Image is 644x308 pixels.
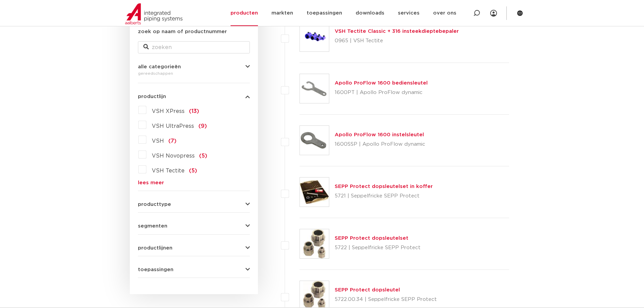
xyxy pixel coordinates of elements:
p: 5721 | Seppelfricke SEPP Protect [335,191,433,202]
a: VSH Tectite Classic + 316 insteekdieptebepaler [335,29,459,34]
img: Thumbnail for Apollo ProFlow 1600 bediensleutel [300,74,329,103]
span: VSH UltraPress [152,123,194,129]
a: SEPP Protect dopsleutelset [335,236,408,241]
span: (13) [189,109,199,114]
button: productlijn [138,94,250,99]
span: alle categorieën [138,64,181,69]
img: Thumbnail for VSH Tectite Classic + 316 insteekdieptebepaler [300,22,329,51]
p: 1600PT | Apollo ProFlow dynamic [335,87,428,98]
span: (5) [199,153,207,159]
p: 5722 | Seppelfricke SEPP Protect [335,242,421,253]
span: segmenten [138,223,167,229]
a: SEPP Protect dopsleutel [335,287,400,292]
button: toepassingen [138,267,250,272]
button: productlijnen [138,245,250,251]
span: VSH [152,138,164,144]
a: lees meer [138,180,250,185]
a: Apollo ProFlow 1600 bediensleutel [335,80,428,86]
img: Thumbnail for SEPP Protect dopsleutelset in koffer [300,177,329,207]
a: Apollo ProFlow 1600 instelsleutel [335,132,424,137]
span: (5) [189,168,197,173]
p: 0965 | VSH Tectite [335,35,459,46]
span: productlijnen [138,245,172,251]
span: VSH XPress [152,109,185,114]
img: Thumbnail for SEPP Protect dopsleutelset [300,229,329,258]
a: SEPP Protect dopsleutelset in koffer [335,184,433,189]
button: alle categorieën [138,64,250,69]
span: VSH Novopress [152,153,195,159]
input: zoeken [138,41,250,53]
button: segmenten [138,223,250,229]
span: (7) [168,138,176,144]
label: zoek op naam of productnummer [138,28,227,36]
span: productlijn [138,94,166,99]
span: (9) [198,123,207,129]
img: Thumbnail for Apollo ProFlow 1600 instelsleutel [300,126,329,155]
div: gereedschappen [138,69,250,77]
p: 5722.00.34 | Seppelfricke SEPP Protect [335,294,437,305]
button: producttype [138,202,250,207]
span: VSH Tectite [152,168,185,173]
p: 1600SSP | Apollo ProFlow dynamic [335,139,425,150]
span: producttype [138,202,171,207]
span: toepassingen [138,267,173,272]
